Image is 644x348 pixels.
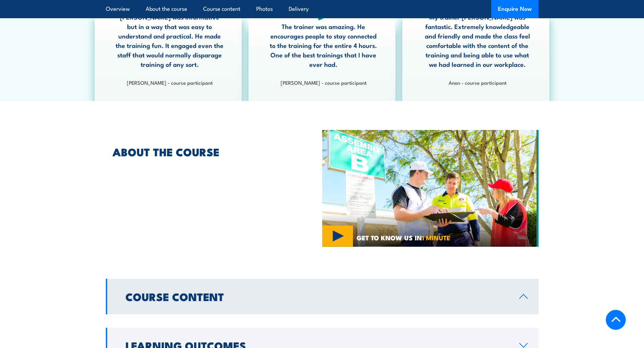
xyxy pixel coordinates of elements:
span: GET TO KNOW US IN [357,235,450,241]
p: My trainer [PERSON_NAME] was fantastic. Extremely knowledgeable and friendly and made the class f... [422,12,532,69]
strong: [PERSON_NAME] - course participant [281,79,366,86]
a: Course Content [106,279,539,314]
h2: ABOUT THE COURSE [113,147,291,156]
p: The trainer was amazing. He encourages people to stay connected to the training for the entire 4 ... [268,22,379,69]
strong: 1 MINUTE [422,233,450,242]
strong: [PERSON_NAME] - course participant [127,79,213,86]
img: Fire Warden and Chief Fire Warden Training [322,130,539,247]
h2: Course Content [125,292,508,301]
p: [PERSON_NAME] was informative but in a way that was easy to understand and practical. He made the... [115,12,225,69]
strong: Anon - course participant [449,79,506,86]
